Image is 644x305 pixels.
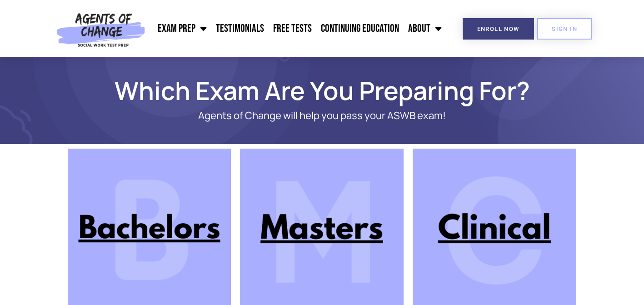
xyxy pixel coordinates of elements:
span: SIGN IN [552,26,577,32]
h1: Which Exam Are You Preparing For? [63,80,581,101]
p: Agents of Change will help you pass your ASWB exam! [100,110,545,121]
a: Continuing Education [316,17,404,40]
span: Enroll Now [477,26,519,32]
a: Testimonials [211,17,269,40]
a: SIGN IN [537,18,592,40]
a: About [404,17,446,40]
a: Enroll Now [463,18,534,40]
nav: Menu [150,17,446,40]
a: Free Tests [269,17,316,40]
a: Exam Prep [153,17,211,40]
